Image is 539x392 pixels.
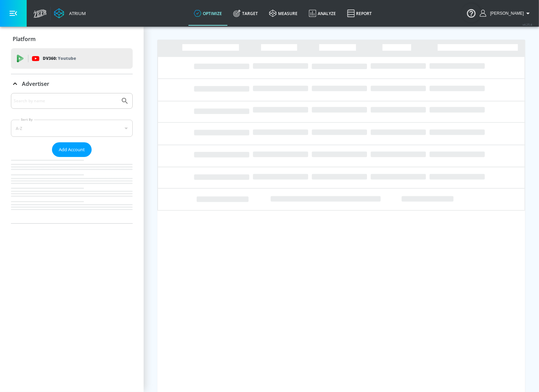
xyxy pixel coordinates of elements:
p: DV360: [43,55,76,62]
a: Atrium [54,8,86,18]
nav: list of Advertiser [11,157,133,223]
div: Atrium [66,10,86,16]
div: Platform [11,29,133,49]
p: Advertiser [22,80,49,88]
a: measure [264,1,303,26]
button: Add Account [52,142,92,157]
div: Advertiser [11,74,133,93]
button: Open Resource Center [462,3,481,23]
button: [PERSON_NAME] [480,9,532,17]
p: Platform [13,35,36,43]
div: A-Z [11,120,133,137]
a: Analyze [303,1,342,26]
label: Sort By [19,117,34,122]
div: DV360: Youtube [11,48,133,69]
div: Advertiser [11,93,133,223]
a: Report [342,1,378,26]
a: Target [228,1,264,26]
a: optimize [188,1,228,26]
p: Youtube [58,55,76,62]
span: login as: justin.nim@zefr.com [487,11,524,16]
span: Add Account [59,146,85,154]
span: v 4.25.4 [523,23,532,26]
input: Search by name [14,96,117,105]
